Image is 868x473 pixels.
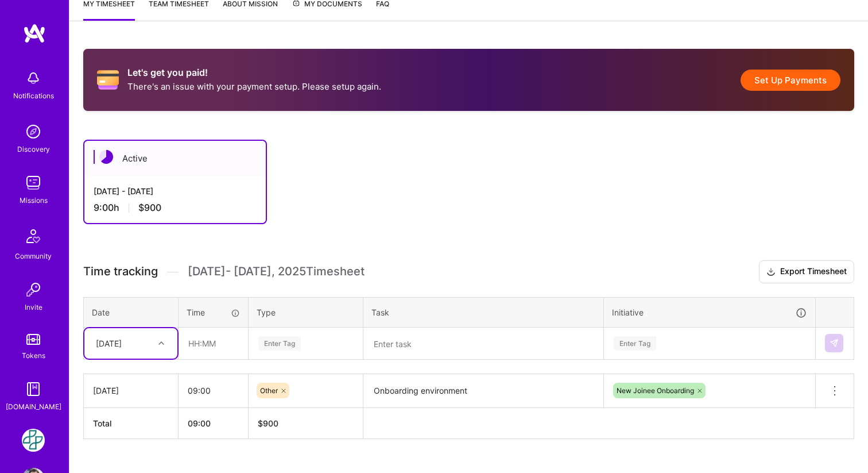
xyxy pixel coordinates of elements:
[759,260,854,283] button: Export Timesheet
[84,297,179,327] th: Date
[13,90,54,102] div: Notifications
[93,384,169,397] div: [DATE]
[830,339,839,348] img: Submit
[188,264,365,279] span: [DATE] - [DATE] , 2025 Timesheet
[17,143,50,155] div: Discovery
[258,418,278,428] span: $ 900
[22,278,45,301] img: Invite
[22,120,45,143] img: discovery
[22,429,45,452] img: Counter Health: Team for Counter Health
[22,67,45,90] img: bell
[260,386,278,395] span: Other
[187,306,240,318] div: Time
[249,297,363,327] th: Type
[20,194,48,206] div: Missions
[83,264,158,279] span: Time tracking
[22,349,45,362] div: Tokens
[23,23,46,44] img: logo
[614,334,656,352] div: Enter Tag
[617,386,694,395] span: New Joinee Onboarding
[258,334,301,352] div: Enter Tag
[94,202,257,214] div: 9:00 h
[127,80,381,93] p: There's an issue with your payment setup. Please setup again.
[179,375,248,406] input: HH:MM
[179,328,247,359] input: HH:MM
[26,334,40,345] img: tokens
[96,337,122,349] div: [DATE]
[612,306,807,319] div: Initiative
[138,202,161,214] span: $900
[19,429,48,452] a: Counter Health: Team for Counter Health
[158,340,164,346] i: icon Chevron
[25,301,42,313] div: Invite
[741,70,840,91] button: Set Up Payments
[84,141,266,176] div: Active
[22,378,45,401] img: guide book
[363,297,604,327] th: Task
[97,69,119,91] i: icon CreditCard
[365,375,602,407] textarea: Onboarding environment
[94,185,257,197] div: [DATE] - [DATE]
[127,67,381,78] h2: Let's get you paid!
[20,222,47,250] img: Community
[22,171,45,194] img: teamwork
[766,266,776,278] i: icon Download
[6,401,61,413] div: [DOMAIN_NAME]
[15,250,52,262] div: Community
[179,407,249,439] th: 09:00
[99,150,113,164] img: Active
[84,407,179,439] th: Total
